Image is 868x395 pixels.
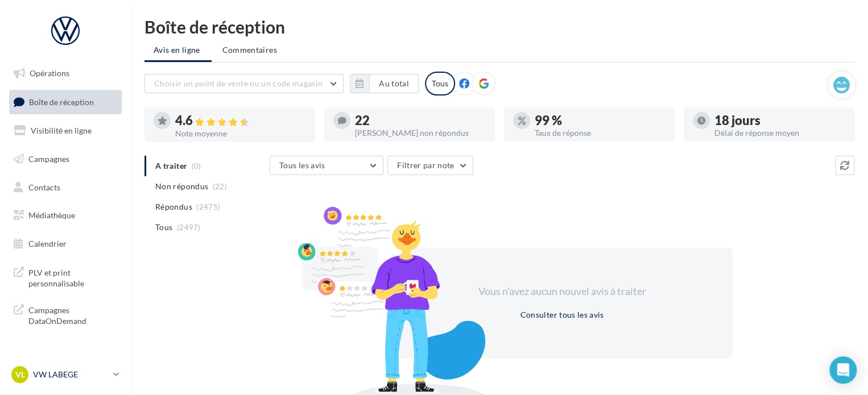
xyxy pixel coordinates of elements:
[33,369,109,380] p: VW LABEGE
[175,130,306,138] div: Note moyenne
[28,154,69,164] span: Campagnes
[222,44,277,56] span: Commentaires
[175,114,306,127] div: 4.6
[7,232,124,256] a: Calendrier
[355,114,486,127] div: 22
[425,72,455,95] div: Tous
[7,176,124,199] a: Contacts
[29,97,94,106] span: Boîte de réception
[9,364,122,385] a: VL VW LABEGE
[7,298,124,331] a: Campagnes DataOnDemand
[714,129,845,137] div: Délai de réponse moyen
[144,18,854,35] div: Boîte de réception
[535,129,666,137] div: Taux de réponse
[7,61,124,85] a: Opérations
[30,68,69,78] span: Opérations
[535,114,666,127] div: 99 %
[15,369,25,380] span: VL
[155,201,192,213] span: Répondus
[196,202,220,211] span: (2475)
[369,74,419,93] button: Au total
[28,182,60,192] span: Contacts
[515,308,608,322] button: Consulter tous les avis
[28,265,117,289] span: PLV et print personnalisable
[714,114,845,127] div: 18 jours
[155,181,208,192] span: Non répondus
[28,239,67,248] span: Calendrier
[7,203,124,227] a: Médiathèque
[31,126,92,135] span: Visibilité en ligne
[28,302,117,327] span: Campagnes DataOnDemand
[350,74,419,93] button: Au total
[154,78,323,88] span: Choisir un point de vente ou un code magasin
[7,90,124,114] a: Boîte de réception
[7,260,124,294] a: PLV et print personnalisable
[270,156,383,175] button: Tous les avis
[144,74,344,93] button: Choisir un point de vente ou un code magasin
[155,222,172,233] span: Tous
[279,160,325,170] span: Tous les avis
[387,156,473,175] button: Filtrer par note
[7,119,124,143] a: Visibilité en ligne
[28,210,75,220] span: Médiathèque
[213,182,227,191] span: (22)
[464,284,660,299] div: Vous n'avez aucun nouvel avis à traiter
[7,147,124,171] a: Campagnes
[829,356,857,384] div: Open Intercom Messenger
[177,223,201,232] span: (2497)
[355,129,486,137] div: [PERSON_NAME] non répondus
